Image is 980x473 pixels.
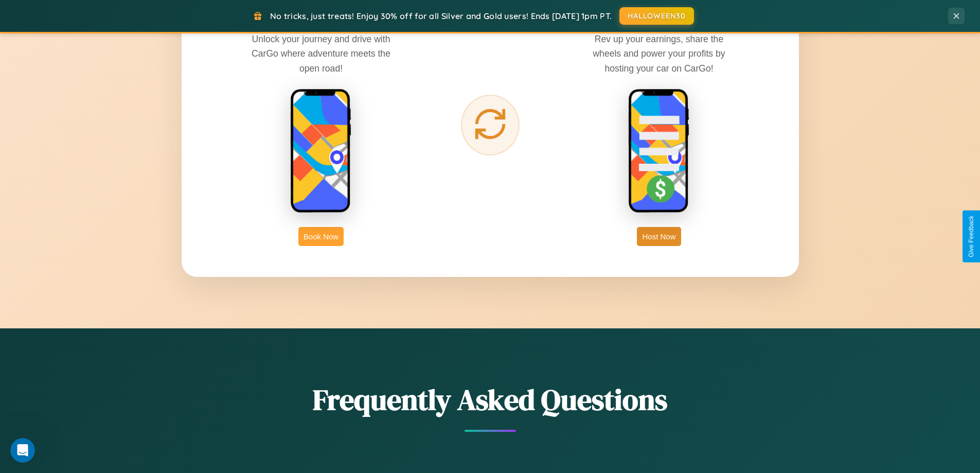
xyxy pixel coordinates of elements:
button: HALLOWEEN30 [619,7,694,25]
p: Unlock your journey and drive with CarGo where adventure meets the open road! [244,32,398,75]
img: host phone [628,89,690,214]
button: Host Now [637,227,681,246]
h2: Frequently Asked Questions [182,380,799,419]
button: Book Now [298,227,344,246]
img: rent phone [290,89,352,214]
p: Rev up your earnings, share the wheels and power your profits by hosting your car on CarGo! [582,32,736,75]
iframe: Intercom live chat [10,438,35,463]
div: Give Feedback [968,216,975,257]
span: No tricks, just treats! Enjoy 30% off for all Silver and Gold users! Ends [DATE] 1pm PT. [270,11,612,21]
